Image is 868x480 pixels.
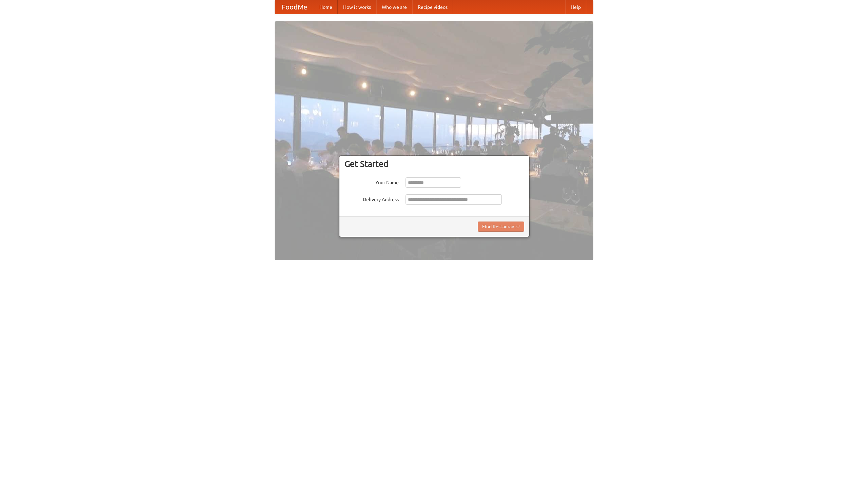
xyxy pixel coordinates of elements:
h3: Get Started [344,159,524,169]
a: How it works [338,0,376,14]
button: Find Restaurants! [478,222,524,232]
label: Your Name [344,177,399,186]
a: FoodMe [275,0,314,14]
a: Who we are [376,0,412,14]
label: Delivery Address [344,194,399,203]
a: Recipe videos [412,0,453,14]
a: Help [565,0,586,14]
a: Home [314,0,338,14]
